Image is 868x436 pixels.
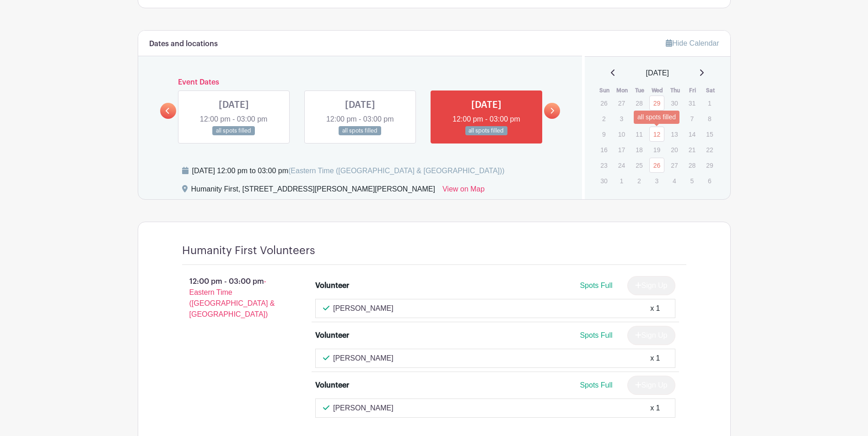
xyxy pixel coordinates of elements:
[333,403,394,414] p: [PERSON_NAME]
[702,96,717,110] p: 1
[176,78,545,87] h6: Event Dates
[315,380,349,391] div: Volunteer
[634,111,679,124] div: all spots filled
[580,381,612,389] span: Spots Full
[667,96,682,110] p: 30
[685,112,700,126] p: 7
[702,112,717,126] p: 8
[702,143,717,157] p: 22
[631,86,649,95] th: Tue
[614,127,629,141] p: 10
[191,184,435,198] div: Humanity First, [STREET_ADDRESS][PERSON_NAME][PERSON_NAME]
[667,143,682,157] p: 20
[650,353,660,364] div: x 1
[649,174,664,188] p: 3
[596,127,611,141] p: 9
[614,143,629,157] p: 17
[649,86,667,95] th: Wed
[649,96,664,111] a: 29
[614,158,629,172] p: 24
[646,68,669,79] span: [DATE]
[631,96,647,110] p: 28
[631,112,647,126] p: 4
[315,280,349,291] div: Volunteer
[631,127,647,141] p: 11
[650,403,660,414] div: x 1
[685,143,700,157] p: 21
[614,96,629,110] p: 27
[315,330,349,341] div: Volunteer
[631,174,647,188] p: 2
[149,40,218,48] h6: Dates and locations
[685,96,700,110] p: 31
[596,96,611,110] p: 26
[580,331,612,339] span: Spots Full
[614,112,629,126] p: 3
[702,158,717,172] p: 29
[666,86,684,95] th: Thu
[685,127,700,141] p: 14
[701,86,719,95] th: Sat
[650,303,660,314] div: x 1
[167,272,301,324] p: 12:00 pm - 03:00 pm
[442,184,485,198] a: View on Map
[614,86,631,95] th: Mon
[596,112,611,126] p: 2
[684,86,702,95] th: Fri
[649,143,664,157] p: 19
[182,244,315,257] h4: Humanity First Volunteers
[596,174,611,188] p: 30
[649,127,664,142] a: 12
[580,282,612,289] span: Spots Full
[631,143,647,157] p: 18
[667,174,682,188] p: 4
[596,143,611,157] p: 16
[333,303,394,314] p: [PERSON_NAME]
[649,158,664,173] a: 26
[288,167,505,175] span: (Eastern Time ([GEOGRAPHIC_DATA] & [GEOGRAPHIC_DATA]))
[667,158,682,172] p: 27
[685,158,700,172] p: 28
[685,174,700,188] p: 5
[596,158,611,172] p: 23
[631,158,647,172] p: 25
[596,86,614,95] th: Sun
[192,165,505,176] div: [DATE] 12:00 pm to 03:00 pm
[333,353,394,364] p: [PERSON_NAME]
[667,127,682,141] p: 13
[702,127,717,141] p: 15
[666,39,719,47] a: Hide Calendar
[614,174,629,188] p: 1
[702,174,717,188] p: 6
